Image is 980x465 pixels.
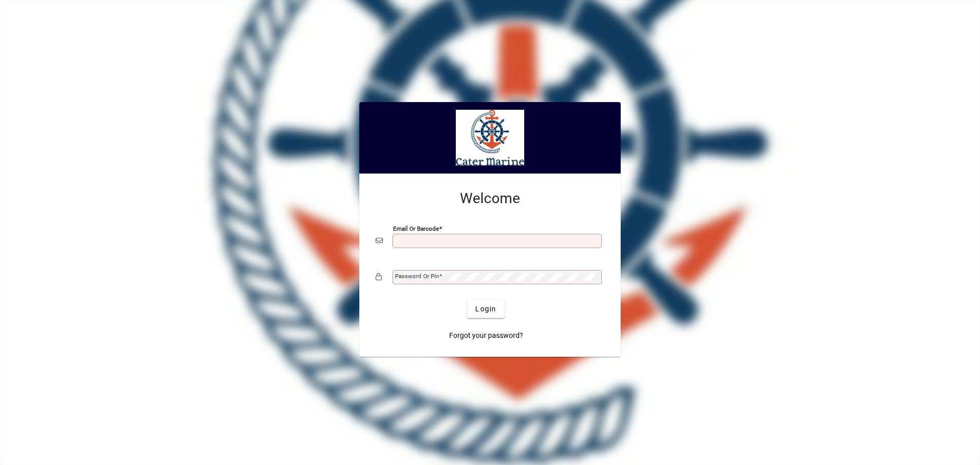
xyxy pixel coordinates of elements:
[393,225,439,232] mat-label: Email or Barcode
[449,330,523,341] span: Forgot your password?
[467,300,504,318] button: Login
[445,326,527,345] a: Forgot your password?
[395,273,439,280] mat-label: Password or Pin
[475,304,496,314] span: Login
[376,190,604,207] h2: Welcome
